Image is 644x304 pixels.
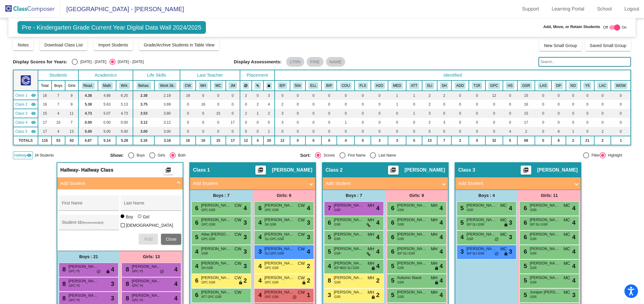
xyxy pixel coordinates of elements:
[180,100,195,109] td: 0
[290,118,306,127] td: 0
[451,109,469,118] td: 0
[226,118,240,127] td: 17
[503,81,517,91] th: Headstart
[154,100,180,109] td: 3.69
[78,70,133,81] th: Academics
[305,91,321,100] td: 0
[566,100,581,109] td: 0
[133,70,180,81] th: Life Skills
[566,109,581,118] td: 0
[472,82,482,89] button: T1R
[211,91,226,100] td: 0
[13,40,34,50] button: Notes
[38,109,51,118] td: 15
[324,82,334,89] button: BIP
[425,82,434,89] button: SLI
[521,166,531,175] button: Print Students Details
[554,82,563,89] button: DP
[161,234,182,245] button: Close
[133,100,154,109] td: 3.75
[252,127,264,136] td: 0
[520,82,532,89] button: GSR
[13,109,38,118] td: Melissa Carrier - No Class Name
[165,167,172,176] mat-icon: picture_as_pdf
[544,43,577,48] span: New Small Group
[437,109,452,118] td: 0
[52,100,65,109] td: 7
[72,59,144,65] mat-radio-group: Select an option
[264,81,275,91] th: Keep with teacher
[388,81,406,91] th: Medical Needs (i.e., meds, bathroom, severe allergies, medical diagnosis)
[264,127,275,136] td: 1
[620,4,644,14] a: Logout
[422,100,437,109] td: 2
[538,57,631,67] input: Search...
[371,109,388,118] td: 0
[196,81,211,91] th: Melanie Hargreaves
[240,127,252,136] td: 0
[154,118,180,127] td: 3.12
[535,81,551,91] th: Tuition Based Preschool
[290,81,306,91] th: 504 Plan
[226,127,240,136] td: 0
[535,91,551,100] td: 0
[594,118,611,127] td: 0
[226,81,240,91] th: Jasmine Mott
[229,82,237,89] button: JM
[240,81,252,91] th: Keep away students
[455,82,466,89] button: ADD
[290,109,306,118] td: 0
[240,118,252,127] td: 0
[196,109,211,118] td: 0
[57,177,183,189] mat-expansion-panel-header: Add Student
[38,81,51,91] th: Total
[163,166,174,175] button: Print Students Details
[257,167,264,176] mat-icon: picture_as_pdf
[214,82,223,89] button: MC
[116,109,133,118] td: 4.73
[451,91,469,100] td: 0
[308,82,318,89] button: ELL
[551,118,566,127] td: 0
[31,93,36,98] mat-icon: visibility
[326,180,438,187] mat-panel-title: Add Student
[82,82,95,89] button: Read.
[226,100,240,109] td: 0
[240,109,252,118] td: 2
[144,236,152,242] span: Add
[78,127,98,136] td: 5.00
[355,100,371,109] td: 0
[566,91,581,100] td: 0
[583,82,591,89] button: Y5
[517,109,535,118] td: 15
[116,127,133,136] td: 5.00
[252,91,264,100] td: 0
[503,100,517,109] td: 0
[451,118,469,127] td: 0
[337,91,355,100] td: 0
[539,40,582,51] button: New Small Group
[551,81,566,91] th: Daycare Preschool
[13,91,38,100] td: Courtney Walters - No Class Name
[31,111,36,116] mat-icon: visibility
[60,4,184,14] span: [GEOGRAPHIC_DATA] - [PERSON_NAME]
[503,118,517,127] td: 0
[337,81,355,91] th: Counseling Supports
[133,91,154,100] td: 2.38
[371,100,388,109] td: 0
[98,109,116,118] td: 5.07
[78,118,98,127] td: 0.00
[485,109,503,118] td: 0
[52,127,65,136] td: 4
[52,81,65,91] th: Boys
[503,91,517,100] td: 0
[240,91,252,100] td: 2
[98,43,128,47] span: Import Students
[65,118,78,127] td: 7
[196,100,211,109] td: 16
[581,81,594,91] th: Attended Young 5's program
[506,82,514,89] button: HS
[597,82,608,89] button: LAC
[290,91,306,100] td: 0
[422,81,437,91] th: Speech and Language Impairment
